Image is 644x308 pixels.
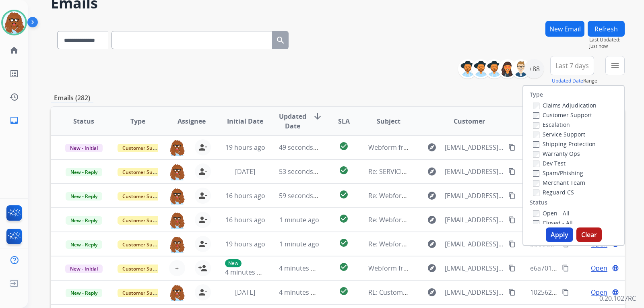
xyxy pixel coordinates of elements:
label: Spam/Phishing [533,169,583,177]
label: Customer Support [533,111,592,119]
img: agent-avatar [169,188,185,205]
mat-icon: content_copy [508,216,516,223]
span: 1 minute ago [279,240,319,248]
button: + [169,260,185,276]
span: 49 seconds ago [279,143,326,152]
div: +88 [524,59,544,79]
span: Assignee [178,116,206,126]
img: agent-avatar [169,139,185,156]
input: Dev Test [533,161,539,167]
span: [EMAIL_ADDRESS][DOMAIN_NAME] [445,239,504,249]
mat-icon: check_circle [339,214,349,223]
span: [EMAIL_ADDRESS][DOMAIN_NAME] [445,191,504,201]
span: New - Reply [66,216,102,225]
span: Re: SERVICING [368,167,411,176]
span: [EMAIL_ADDRESS][DOMAIN_NAME] [445,263,504,273]
mat-icon: content_copy [508,168,516,175]
span: Open [591,263,607,273]
input: Reguard CS [533,190,539,196]
span: 16 hours ago [225,215,265,224]
mat-icon: person_remove [198,191,208,201]
input: Closed - All [533,220,539,227]
mat-icon: arrow_downward [313,112,322,121]
span: RE: Customer Account Issue - [PERSON_NAME] - 330F396101 [368,288,549,297]
mat-icon: content_copy [508,144,516,151]
mat-icon: check_circle [339,286,349,296]
mat-icon: check_circle [339,165,349,175]
span: Type [130,116,145,126]
span: Webform from [EMAIL_ADDRESS][DOMAIN_NAME] on [DATE] [368,143,551,152]
button: New Email [545,21,584,37]
mat-icon: content_copy [508,192,516,199]
mat-icon: person_remove [198,215,208,225]
mat-icon: explore [427,239,437,249]
span: [EMAIL_ADDRESS][DOMAIN_NAME] [445,167,504,176]
span: [EMAIL_ADDRESS][DOMAIN_NAME] [445,287,504,297]
input: Merchant Team [533,180,539,186]
img: agent-avatar [169,163,185,180]
mat-icon: person_add [198,263,208,273]
button: Updated Date [552,78,583,84]
label: Closed - All [533,219,573,227]
button: Apply [546,227,573,242]
p: 0.20.1027RC [599,294,636,303]
mat-icon: person_remove [198,167,208,176]
input: Customer Support [533,112,539,119]
mat-icon: content_copy [508,289,516,296]
span: 4 minutes ago [279,288,322,297]
label: Service Support [533,130,585,138]
input: Claims Adjudication [533,103,539,109]
mat-icon: check_circle [339,262,349,272]
label: Warranty Ops [533,150,580,157]
img: agent-avatar [169,212,185,229]
span: Open [591,287,607,297]
mat-icon: check_circle [339,238,349,248]
input: Escalation [533,122,539,128]
mat-icon: content_copy [508,240,516,248]
mat-icon: language [612,289,619,296]
span: New - Initial [65,144,103,152]
span: 19 hours ago [225,143,265,152]
mat-icon: menu [610,61,620,70]
span: New - Reply [66,168,102,176]
span: Customer Support [118,289,170,297]
span: 59 seconds ago [279,191,326,200]
span: Customer Support [118,144,170,152]
span: [EMAIL_ADDRESS][DOMAIN_NAME] [445,143,504,152]
span: Just now [589,43,625,50]
span: Customer Support [118,216,170,225]
span: Updated Date [279,112,306,131]
label: Reguard CS [533,188,574,196]
span: 1 minute ago [279,215,319,224]
mat-icon: explore [427,167,437,176]
mat-icon: explore [427,263,437,273]
span: Re: Webform from [EMAIL_ADDRESS][DOMAIN_NAME] on [DATE] [368,191,561,200]
mat-icon: home [9,45,19,55]
span: 16 hours ago [225,191,265,200]
label: Type [530,91,543,99]
mat-icon: inbox [9,116,19,125]
img: agent-avatar [169,236,185,253]
input: Warranty Ops [533,151,539,157]
mat-icon: explore [427,191,437,201]
span: New - Initial [65,265,103,273]
span: Customer Support [118,192,170,201]
span: Last 7 days [555,64,589,67]
label: Merchant Team [533,179,585,186]
input: Spam/Phishing [533,170,539,177]
button: Clear [576,227,602,242]
mat-icon: content_copy [508,265,516,272]
span: 4 minutes ago [279,264,322,273]
label: Escalation [533,121,570,128]
img: avatar [3,11,25,34]
mat-icon: explore [427,287,437,297]
span: Subject [377,116,400,126]
span: [EMAIL_ADDRESS][DOMAIN_NAME] [445,215,504,225]
label: Dev Test [533,159,566,167]
label: Status [530,198,547,207]
span: New - Reply [66,192,102,201]
span: Initial Date [227,116,263,126]
input: Service Support [533,132,539,138]
span: 53 seconds ago [279,167,326,176]
mat-icon: person_remove [198,239,208,249]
